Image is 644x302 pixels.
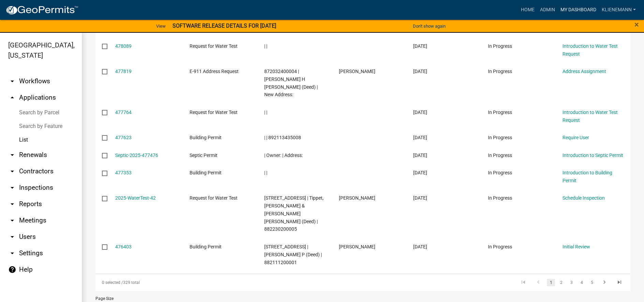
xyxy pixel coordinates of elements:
span: Request for Water Test [190,110,238,115]
span: In Progress [488,69,512,74]
span: 09/14/2025 [413,43,427,49]
i: arrow_drop_down [8,77,16,85]
li: page 5 [587,277,597,288]
i: arrow_drop_down [8,167,16,175]
a: Septic-2025-477476 [115,153,158,158]
span: × [634,20,639,29]
a: Schedule Inspection [563,195,605,201]
span: In Progress [488,170,512,175]
span: Lori Kohart [339,69,375,74]
span: In Progress [488,110,512,115]
span: Building Permit [190,135,222,140]
a: 478089 [115,43,132,49]
a: go to last page [613,279,626,286]
i: arrow_drop_down [8,249,16,257]
strong: SOFTWARE RELEASE DETAILS FOR [DATE] [173,23,276,29]
span: In Progress [488,195,512,201]
span: In Progress [488,244,512,249]
a: My Dashboard [558,3,599,16]
span: Building Permit [190,244,222,249]
a: Introduction to Building Permit [563,170,612,183]
span: 12634 200TH ST | Tippet, Joshua Logan & Heather Ann (Deed) | 882230200005 [264,195,324,232]
i: arrow_drop_down [8,184,16,192]
span: Lori Kohart [339,244,375,249]
span: 0 selected / [102,280,123,285]
a: 477764 [115,110,132,115]
span: 09/11/2025 [413,195,427,201]
span: 09/12/2025 [413,69,427,74]
span: E-911 Address Request [190,69,239,74]
a: View [153,20,168,32]
a: Introduction to Water Test Request [563,110,618,123]
a: 477623 [115,135,132,140]
div: 329 total [95,274,307,291]
button: Don't show again [410,20,448,32]
a: 477819 [115,69,132,74]
a: 2 [557,279,565,286]
span: 872032400004 | Broer, Lowell H Broer, Eunice J (Deed) | New Address: [264,69,318,97]
span: | | [264,110,267,115]
a: 4 [578,279,586,286]
a: go to previous page [532,279,545,286]
a: go to first page [517,279,530,286]
a: 3 [567,279,575,286]
li: page 1 [546,277,556,288]
span: Request for Water Test [190,195,238,201]
a: 2025-WaterTest-42 [115,195,156,201]
span: Heather Tippet [339,195,375,201]
span: 22510 170TH ST | Aldinger, Layne P (Deed) | 882111200001 [264,244,322,265]
span: Septic Permit [190,153,218,158]
i: arrow_drop_down [8,233,16,241]
span: 09/11/2025 [413,170,427,175]
span: | | [264,170,267,175]
li: page 4 [576,277,587,288]
span: In Progress [488,153,512,158]
li: page 3 [566,277,576,288]
a: 476403 [115,244,132,249]
span: 09/10/2025 [413,244,427,249]
span: 09/12/2025 [413,153,427,158]
span: 09/12/2025 [413,110,427,115]
span: Building Permit [190,170,222,175]
i: help [8,265,16,274]
a: Initial Review [563,244,590,249]
span: In Progress [488,135,512,140]
a: Home [518,3,537,16]
span: In Progress [488,43,512,49]
span: 09/12/2025 [413,135,427,140]
a: klienemann [599,3,639,16]
a: Admin [537,3,558,16]
li: page 2 [556,277,566,288]
button: Close [634,20,639,29]
a: Require User [563,135,589,140]
a: go to next page [598,279,611,286]
a: Introduction to Water Test Request [563,43,618,57]
span: | Owner: | Address: [264,153,303,158]
span: | | [264,43,267,49]
a: Address Assignment [563,69,606,74]
a: 5 [588,279,596,286]
span: | | 892113435008 [264,135,301,140]
i: arrow_drop_down [8,200,16,208]
span: Request for Water Test [190,43,238,49]
a: 477353 [115,170,132,175]
i: arrow_drop_down [8,151,16,159]
i: arrow_drop_up [8,94,16,102]
i: arrow_drop_down [8,216,16,225]
a: 1 [547,279,555,286]
a: Introduction to Septic Permit [563,153,623,158]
